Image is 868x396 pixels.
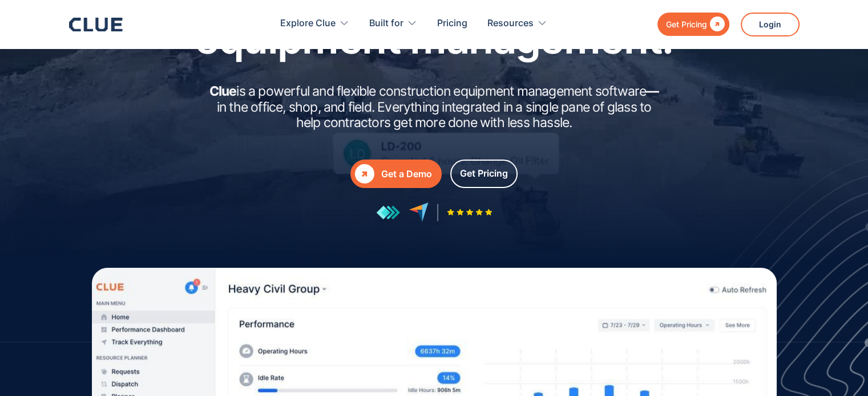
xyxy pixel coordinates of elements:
[206,84,663,131] h2: is a powerful and flexible construction equipment management software in the office, shop, and fi...
[355,164,374,183] div: 
[460,166,508,181] div: Get Pricing
[666,17,707,31] div: Get Pricing
[369,6,417,42] div: Built for
[663,237,868,396] iframe: Chat Widget
[437,6,467,42] a: Pricing
[409,202,429,222] img: reviews at capterra
[280,6,349,42] div: Explore Clue
[657,13,729,36] a: Get Pricing
[741,13,800,36] a: Login
[381,167,432,181] div: Get a Demo
[280,6,336,42] div: Explore Clue
[487,6,534,42] div: Resources
[376,205,400,220] img: reviews at getapp
[369,6,403,42] div: Built for
[350,160,442,188] a: Get a Demo
[450,160,518,188] a: Get Pricing
[707,17,725,31] div: 
[447,209,492,216] img: Five-star rating icon
[487,6,547,42] div: Resources
[646,83,659,99] strong: —
[209,83,237,99] strong: Clue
